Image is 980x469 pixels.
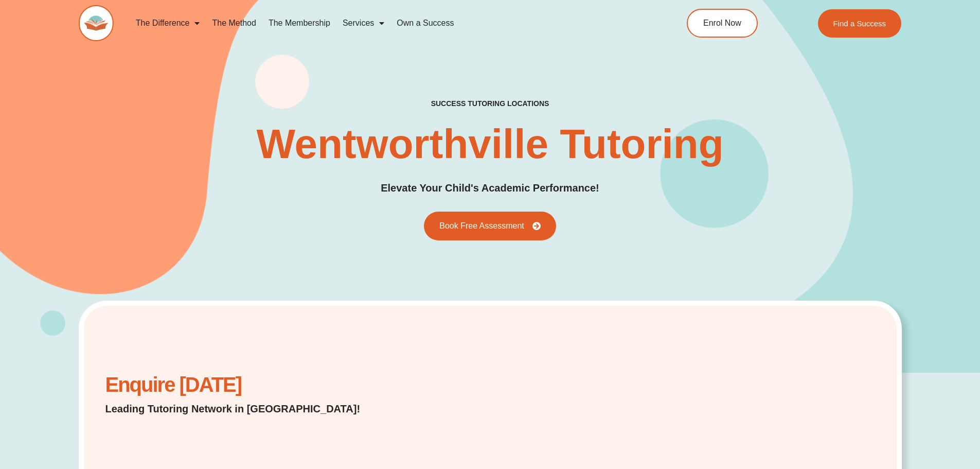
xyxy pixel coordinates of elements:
h2: Wentworthville Tutoring [256,124,723,165]
span: Book Free Assessment [439,222,524,230]
a: The Method [206,11,262,35]
a: Book Free Assessment [424,212,556,240]
a: Services [336,11,390,35]
a: The Difference [130,11,206,35]
h2: Enquire [DATE] [105,378,387,391]
a: Find a Success [818,9,902,38]
span: Enrol Now [703,19,741,27]
h2: Elevate Your Child's Academic Performance! [381,180,599,196]
nav: Menu [130,11,640,35]
a: Enrol Now [687,9,758,38]
h2: success tutoring locations [431,99,549,108]
a: Own a Success [390,11,460,35]
a: The Membership [262,11,336,35]
span: Find a Success [833,20,886,27]
h2: Leading Tutoring Network in [GEOGRAPHIC_DATA]! [105,402,387,416]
